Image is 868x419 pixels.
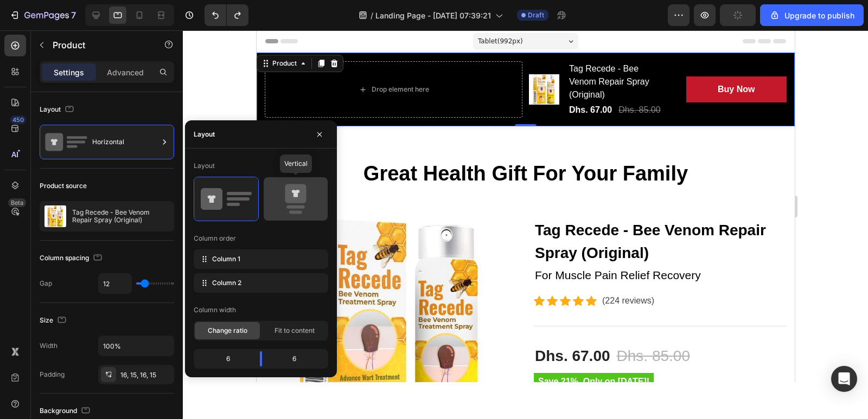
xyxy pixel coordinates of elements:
[430,46,531,72] button: Buy Now
[120,370,171,380] div: 16, 15, 16, 15
[257,30,795,382] iframe: Design area
[194,130,215,139] div: Layout
[212,254,240,264] span: Column 1
[92,130,158,154] div: Horizontal
[40,251,104,266] div: Column spacing
[40,279,52,288] div: Gap
[346,264,398,277] p: (224 reviews)
[375,10,491,21] span: Landing Page - [DATE] 07:39:21
[54,67,84,78] p: Settings
[40,102,76,117] div: Layout
[528,10,544,20] span: Draft
[196,351,251,366] div: 6
[208,326,247,336] span: Change ratio
[40,404,92,418] div: Background
[8,198,26,207] div: Beta
[461,53,498,66] div: Buy Now
[99,336,174,356] input: Auto
[277,313,355,338] div: Dhs. 67.00
[10,115,26,124] div: 450
[831,366,857,392] div: Open Intercom Messenger
[371,10,373,21] span: /
[359,313,435,338] div: Dhs. 85.00
[769,10,854,21] div: Upgrade to publish
[71,9,76,22] p: 7
[277,343,397,360] pre: Save 21%. Only on [DATE]!
[311,72,356,87] div: Dhs. 67.00
[311,31,412,72] h2: Tag Recede - Bee Venom Repair Spray (Original)
[275,326,315,336] span: Fit to content
[9,131,529,156] p: Great Health Gift For Your Family
[760,4,864,26] button: Upgrade to publish
[72,209,169,224] p: Tag Recede - Bee Venom Repair Spray (Original)
[277,188,530,235] h2: Tag Recede - Bee Venom Repair Spray (Original)
[40,181,87,191] div: Product source
[271,351,326,366] div: 6
[40,313,68,328] div: Size
[107,67,144,78] p: Advanced
[99,274,131,293] input: Auto
[194,305,236,315] div: Column width
[212,278,241,288] span: Column 2
[53,38,145,51] p: Product
[14,28,42,38] div: Product
[194,161,215,171] div: Layout
[4,4,81,26] button: 7
[40,370,65,379] div: Padding
[278,236,529,254] p: For Muscle Pain Relief Recovery
[40,341,58,351] div: Width
[194,234,236,243] div: Column order
[205,4,248,26] div: Undo/Redo
[44,205,66,227] img: product feature img
[361,72,405,87] div: Dhs. 85.00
